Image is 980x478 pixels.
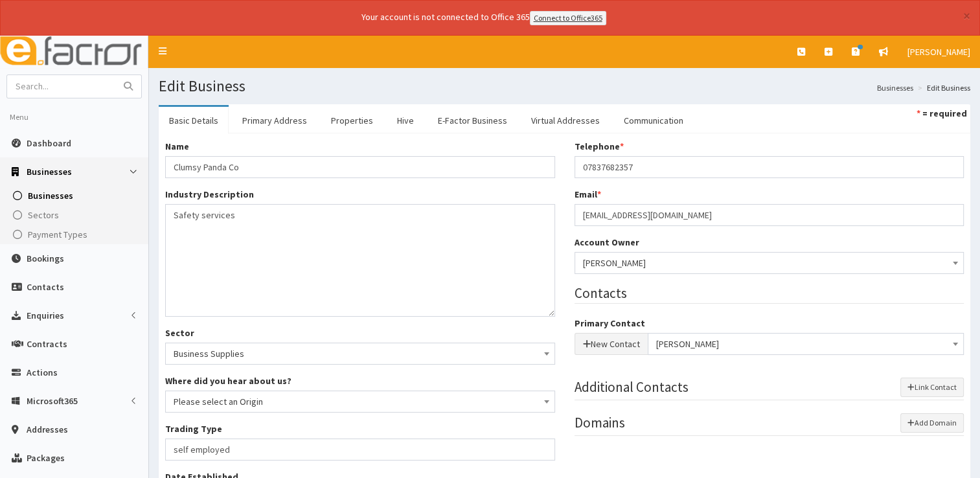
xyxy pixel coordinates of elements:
[27,310,64,321] span: Enquiries
[27,253,64,264] span: Bookings
[3,225,148,244] a: Payment Types
[28,190,73,201] span: Businesses
[530,11,606,25] a: Connect to Office365
[648,333,964,355] span: Lucy Collett
[27,424,68,435] span: Addresses
[159,78,970,95] h1: Edit Business
[27,395,78,407] span: Microsoft365
[165,188,254,201] label: Industry Description
[165,326,194,339] label: Sector
[521,107,610,134] a: Virtual Addresses
[165,343,555,365] span: Business Supplies
[877,82,913,93] a: Businesses
[28,229,87,240] span: Payment Types
[232,107,317,134] a: Primary Address
[900,413,964,433] button: Add Domain
[27,137,71,149] span: Dashboard
[575,284,964,304] legend: Contacts
[575,378,964,400] legend: Additional Contacts
[575,317,645,330] label: Primary Contact
[656,335,956,353] span: Lucy Collett
[165,140,189,153] label: Name
[105,10,863,25] div: Your account is not connected to Office 365
[165,204,555,317] textarea: Safety services
[27,367,58,378] span: Actions
[575,252,964,274] span: Hazel Wilson
[583,254,956,272] span: Hazel Wilson
[575,236,639,249] label: Account Owner
[575,188,601,201] label: Email
[898,36,980,68] a: [PERSON_NAME]
[174,393,547,411] span: Please select an Origin
[3,205,148,225] a: Sectors
[321,107,383,134] a: Properties
[613,107,694,134] a: Communication
[159,107,229,134] a: Basic Details
[165,374,291,387] label: Where did you hear about us?
[575,140,624,153] label: Telephone
[3,186,148,205] a: Businesses
[174,345,547,363] span: Business Supplies
[7,75,116,98] input: Search...
[27,281,64,293] span: Contacts
[28,209,59,221] span: Sectors
[575,413,964,436] legend: Domains
[907,46,970,58] span: [PERSON_NAME]
[165,391,555,413] span: Please select an Origin
[165,422,222,435] label: Trading Type
[387,107,424,134] a: Hive
[575,333,648,355] button: New Contact
[922,108,967,119] strong: = required
[27,166,72,177] span: Businesses
[27,452,65,464] span: Packages
[963,9,970,23] button: ×
[27,338,67,350] span: Contracts
[427,107,518,134] a: E-Factor Business
[915,82,970,93] li: Edit Business
[900,378,964,397] button: Link Contact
